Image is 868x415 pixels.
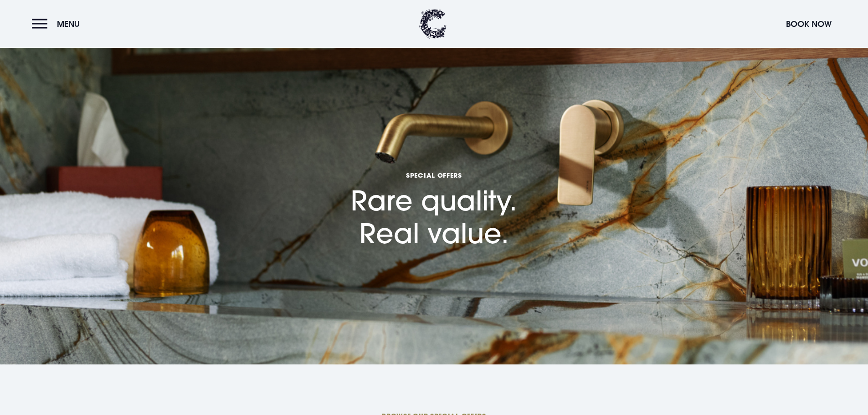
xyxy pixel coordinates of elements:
[351,119,517,250] h1: Rare quality. Real value.
[781,14,836,34] button: Book Now
[32,14,84,34] button: Menu
[351,171,517,179] span: Special Offers
[57,19,80,29] span: Menu
[419,9,447,39] img: Clandeboye Lodge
